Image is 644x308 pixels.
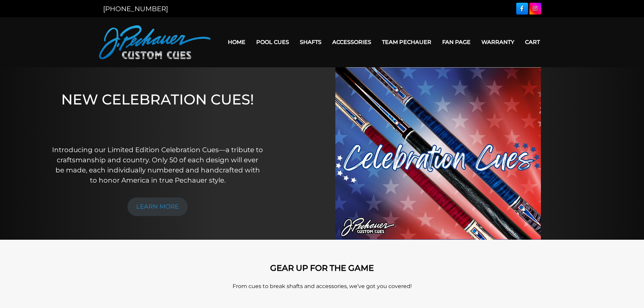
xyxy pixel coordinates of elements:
p: From cues to break shafts and accessories, we’ve got you covered! [129,282,515,290]
a: Shafts [294,33,327,51]
a: Accessories [327,33,377,51]
a: Home [222,33,251,51]
a: Pool Cues [251,33,294,51]
h1: NEW CELEBRATION CUES! [52,91,264,135]
strong: GEAR UP FOR THE GAME [270,263,374,273]
a: Team Pechauer [377,33,437,51]
a: LEARN MORE [127,197,188,216]
a: Warranty [476,33,520,51]
p: Introducing our Limited Edition Celebration Cues—a tribute to craftsmanship and country. Only 50 ... [52,145,264,185]
img: Pechauer Custom Cues [99,25,211,59]
a: Cart [520,33,545,51]
a: Fan Page [437,33,476,51]
a: [PHONE_NUMBER] [103,5,168,13]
